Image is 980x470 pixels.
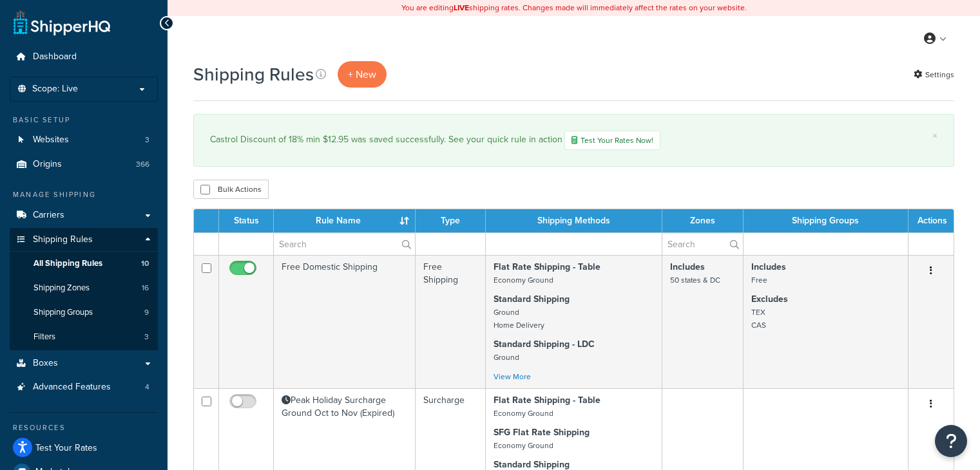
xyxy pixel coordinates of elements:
span: Carriers [33,210,64,221]
span: Test Your Rates [35,443,97,454]
button: Bulk Actions [193,180,269,199]
span: 3 [145,135,149,146]
li: Advanced Features [10,375,158,399]
small: Economy Ground [494,408,553,419]
small: Economy Ground [494,440,553,451]
span: 3 [144,332,149,343]
a: Test Your Rates [10,437,158,460]
span: Shipping Rules [33,234,93,245]
span: Scope: Live [32,84,78,95]
small: Economy Ground [494,274,553,286]
strong: Excludes [751,292,788,306]
th: Actions [908,209,954,232]
a: Dashboard [10,45,158,69]
b: LIVE [454,2,469,14]
a: Filters 3 [10,325,158,349]
span: 9 [144,307,149,318]
a: Boxes [10,352,158,375]
span: All Shipping Rules [34,258,102,269]
input: Search [662,233,743,255]
th: Status [219,209,274,232]
small: TEX CAS [751,306,766,331]
span: Origins [33,159,62,170]
li: Shipping Rules [10,228,158,350]
span: 10 [141,258,149,269]
span: Shipping Groups [34,307,93,318]
a: All Shipping Rules 10 [10,252,158,276]
strong: Standard Shipping [494,292,570,306]
span: 16 [142,283,149,294]
li: Filters [10,325,158,349]
strong: Includes [670,260,705,274]
td: Free Shipping [416,255,486,388]
small: Ground Home Delivery [494,306,544,331]
a: Shipping Groups 9 [10,301,158,324]
small: Free [751,274,767,286]
span: Websites [33,135,69,146]
a: Settings [914,66,954,84]
div: Basic Setup [10,115,158,126]
li: Shipping Groups [10,301,158,324]
strong: Standard Shipping - LDC [494,337,595,351]
th: Zones [662,209,744,232]
a: Shipping Zones 16 [10,276,158,300]
span: 366 [136,159,149,170]
a: Carriers [10,203,158,227]
a: × [932,131,937,141]
span: Boxes [33,358,58,369]
a: Websites 3 [10,128,158,152]
a: View More [494,371,531,382]
a: ShipperHQ Home [14,10,110,35]
strong: Flat Rate Shipping - Table [494,260,600,274]
a: Test Your Rates Now! [564,131,660,150]
li: Origins [10,153,158,176]
td: Free Domestic Shipping [274,255,416,388]
span: Advanced Features [33,382,111,393]
small: Ground [494,352,519,363]
p: + New [338,61,387,88]
div: Manage Shipping [10,189,158,200]
strong: Includes [751,260,786,274]
div: Resources [10,422,158,433]
div: Castrol Discount of 18% min $12.95 was saved successfully. See your quick rule in action [210,131,937,150]
li: All Shipping Rules [10,252,158,276]
a: Origins 366 [10,153,158,176]
strong: Flat Rate Shipping - Table [494,393,600,407]
span: Filters [34,332,55,343]
a: Advanced Features 4 [10,375,158,399]
th: Shipping Groups [744,209,908,232]
h1: Shipping Rules [193,62,314,87]
li: Shipping Zones [10,276,158,300]
button: Open Resource Center [935,425,967,457]
span: Shipping Zones [34,283,90,294]
th: Rule Name : activate to sort column ascending [274,209,416,232]
li: Websites [10,128,158,152]
th: Type [416,209,486,232]
input: Search [274,233,415,255]
strong: SFG Flat Rate Shipping [494,426,590,439]
th: Shipping Methods [486,209,662,232]
span: 4 [145,382,149,393]
small: 50 states & DC [670,274,720,286]
a: Shipping Rules [10,228,158,252]
span: Dashboard [33,52,77,62]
